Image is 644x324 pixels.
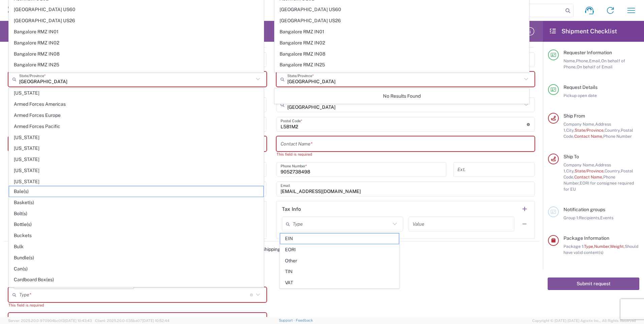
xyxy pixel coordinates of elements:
span: Bangalore RMZ IN33 [275,71,529,81]
span: State/Province, [575,128,605,133]
span: [US_STATE] [9,143,263,154]
span: Type, [584,244,594,249]
span: Ship From [563,113,585,119]
span: EORI for consignee required for EU [563,181,634,192]
h2: Shipment Request [8,27,60,35]
span: Bangalore RMZ IN33 [9,71,263,81]
span: Requester Information [563,50,612,55]
span: Company Name, [563,162,595,167]
span: Phone Number [603,134,632,139]
div: This field is required [8,87,266,93]
button: Submit request [548,278,639,290]
span: Bangalore RMZ IN08 [9,49,263,59]
h2: Tax Info [282,206,301,213]
span: VAT [280,278,399,288]
span: Contact Name, [574,134,603,139]
span: Number, [594,244,610,249]
span: Pickup open date [563,93,597,98]
span: EORI [280,245,399,255]
span: Package 1: [563,244,584,249]
span: Events [600,215,613,220]
span: Ship To [563,154,579,159]
div: This field is required [277,87,535,93]
span: Weight, [610,244,625,249]
span: Client: 2025.20.0-035ba07 [95,319,169,323]
span: On behalf of Email [577,64,613,69]
span: Bolt(s) [9,208,263,219]
div: This field is required [277,151,535,157]
span: [US_STATE] [9,176,263,187]
span: Contact Name, [574,174,603,180]
span: Recipients, [579,215,600,220]
span: TIN [280,266,399,277]
span: Email, [589,58,601,63]
span: Bundle(s) [9,253,263,263]
span: [US_STATE] [9,88,263,98]
span: Can(s) [9,264,263,274]
span: [US_STATE] [9,132,263,143]
span: Buckets [9,230,263,241]
span: Bangalore RMZ IN25 [9,60,263,70]
span: Server: 2025.20.0-970904bc0f3 [8,319,92,323]
span: EIN [280,233,399,244]
a: Support [279,318,296,322]
span: Bangalore RMZ IN02 [9,38,263,48]
span: Request Details [563,85,598,90]
span: Armed Forces Pacific [9,121,263,132]
div: This field is required [8,302,266,308]
span: Bangalore RMZ IN02 [275,38,529,48]
span: Country, [605,128,621,133]
span: Package Information [563,235,609,241]
div: International Shipping Guidelines [3,246,540,252]
span: [US_STATE] [9,165,263,176]
h2: Shipment Checklist [549,27,617,35]
span: Cardboard Box(es) [9,274,263,285]
span: Carton(s) [9,286,263,296]
span: City, [566,168,575,173]
div: No Results Found [275,88,529,104]
span: Company Name, [563,122,595,127]
span: [DATE] 10:43:43 [65,319,92,323]
span: Bulk [9,241,263,252]
span: Bangalore RMZ IN08 [275,49,529,59]
span: Notification groups [563,207,605,212]
span: Bangalore RMZ IN25 [275,60,529,70]
span: Basket(s) [9,197,263,208]
span: Armed Forces Europe [9,110,263,121]
em: Total shipment is made up of 1 package(s) containing 0 piece(s) weighing 0 and a total value of 0... [3,262,223,267]
span: Group 1: [563,215,579,220]
span: Phone, [576,58,589,63]
span: [US_STATE] [9,154,263,165]
span: Name, [563,58,576,63]
span: Country, [605,168,621,173]
span: Other [280,256,399,266]
span: Bale(s) [9,186,263,197]
span: State/Province, [575,168,605,173]
span: Copyright © [DATE]-[DATE] Agistix Inc., All Rights Reserved [532,318,636,324]
a: Feedback [296,318,313,322]
span: Bottle(s) [9,219,263,230]
span: Armed Forces Americas [9,99,263,109]
span: [DATE] 10:52:44 [142,319,169,323]
span: City, [566,128,575,133]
